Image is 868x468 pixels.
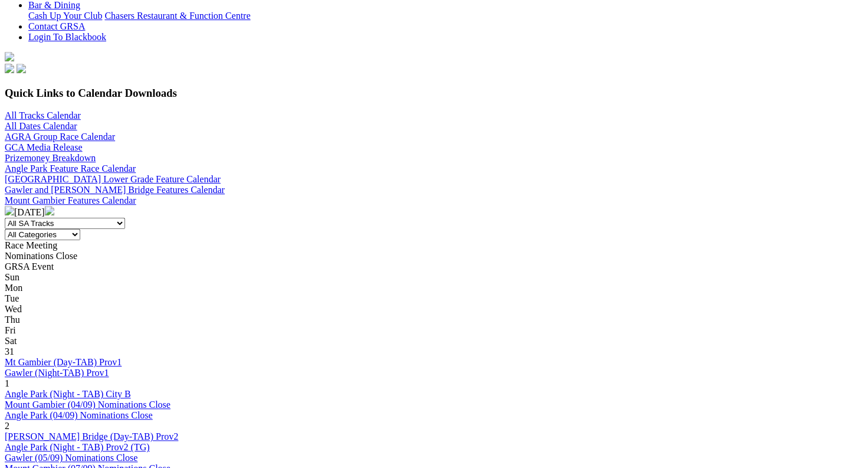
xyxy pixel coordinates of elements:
[104,11,250,21] a: Chasers Restaurant & Function Centre
[28,21,85,31] a: Contact GRSA
[5,293,863,304] div: Tue
[5,410,153,420] a: Angle Park (04/09) Nominations Close
[5,400,171,410] a: Mount Gambier (04/09) Nominations Close
[5,206,863,218] div: [DATE]
[17,64,26,73] img: twitter.svg
[5,346,14,356] span: 31
[5,315,863,325] div: Thu
[5,121,77,131] a: All Dates Calendar
[5,87,863,100] h3: Quick Links to Calendar Downloads
[5,304,863,315] div: Wed
[5,142,83,152] a: GCA Media Release
[5,389,131,399] a: Angle Park (Night - TAB) City B
[5,52,14,61] img: logo-grsa-white.png
[5,283,863,293] div: Mon
[5,442,150,452] a: Angle Park (Night - TAB) Prov2 (TG)
[5,240,863,251] div: Race Meeting
[5,421,9,431] span: 2
[5,453,137,463] a: Gawler (05/09) Nominations Close
[5,357,122,367] a: Mt Gambier (Day-TAB) Prov1
[5,163,136,174] a: Angle Park Feature Race Calendar
[5,110,81,120] a: All Tracks Calendar
[5,272,863,283] div: Sun
[5,251,863,261] div: Nominations Close
[5,64,14,73] img: facebook.svg
[28,11,102,21] a: Cash Up Your Club
[5,195,136,205] a: Mount Gambier Features Calendar
[5,185,225,195] a: Gawler and [PERSON_NAME] Bridge Features Calendar
[5,431,178,441] a: [PERSON_NAME] Bridge (Day-TAB) Prov2
[5,174,221,184] a: [GEOGRAPHIC_DATA] Lower Grade Feature Calendar
[45,206,54,215] img: chevron-right-pager-white.svg
[5,206,14,215] img: chevron-left-pager-white.svg
[5,261,863,272] div: GRSA Event
[5,378,9,388] span: 1
[5,132,115,142] a: AGRA Group Race Calendar
[5,325,863,336] div: Fri
[5,153,96,163] a: Prizemoney Breakdown
[5,336,863,346] div: Sat
[28,32,106,42] a: Login To Blackbook
[28,11,863,21] div: Bar & Dining
[5,368,109,378] a: Gawler (Night-TAB) Prov1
